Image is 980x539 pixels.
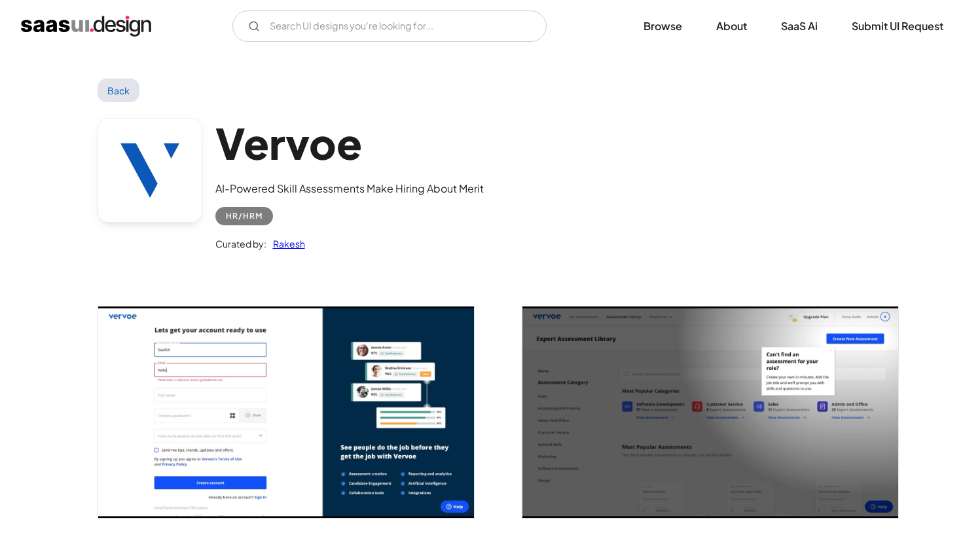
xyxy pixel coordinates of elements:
a: About [700,12,763,41]
a: home [21,16,151,37]
form: Email Form [232,10,547,42]
a: SaaS Ai [765,12,833,41]
a: open lightbox [98,307,474,518]
a: open lightbox [522,307,898,518]
div: Curated by: [215,236,266,251]
h1: Vervoe [215,118,484,168]
input: Search UI designs you're looking for... [232,10,547,42]
a: Submit UI Request [836,12,959,41]
a: Browse [628,12,698,41]
a: Back [98,79,140,102]
img: 610f9dc84c9e8219deb4a5c5_Vervoe%20sign%20in.jpg [98,307,474,518]
a: Rakesh [266,236,305,251]
div: HR/HRM [226,208,263,224]
img: 610f9dc84c9e82a10ab4a5c4_Vervoe%20first%20time%20login%20home%20or%20dashboard.jpg [522,307,898,518]
div: AI-Powered Skill Assessments Make Hiring About Merit [215,181,484,196]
